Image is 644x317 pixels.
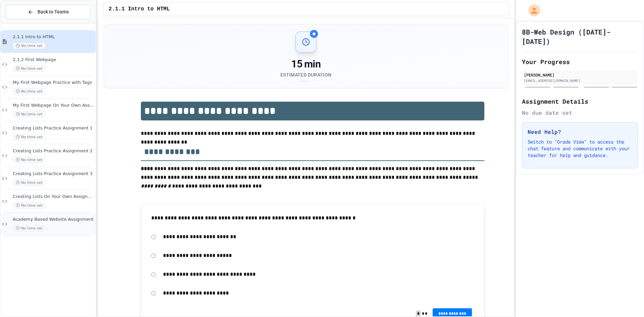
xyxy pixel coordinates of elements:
[528,128,632,136] h3: Need Help?
[13,148,94,154] span: Creating Lists Practice Assignment 2
[13,194,94,200] span: Creating Lists On Your Own Assignment
[522,57,638,66] h2: Your Progress
[38,8,69,15] span: Back to Teams
[524,78,636,83] div: [EMAIL_ADDRESS][DOMAIN_NAME]
[13,225,46,231] span: No time set
[13,103,94,108] span: My First Webpage On Your Own Asssignment
[13,171,94,177] span: Creating Lists Practice Assignment 3
[13,65,46,72] span: No time set
[521,3,542,18] div: My Account
[280,58,331,70] div: 15 min
[13,157,46,163] span: No time set
[13,43,46,49] span: No time set
[6,5,90,19] button: Back to Teams
[528,139,632,159] p: Switch to "Grade View" to access the chat feature and communicate with your teacher for help and ...
[13,80,94,86] span: My First Webpage Practice with Tags
[522,109,638,117] div: No due date set
[280,71,331,78] div: Estimated Duration
[13,88,46,95] span: No time set
[524,72,636,78] div: [PERSON_NAME]
[109,5,170,13] span: 2.1.1 Intro to HTML
[13,134,46,140] span: No time set
[13,125,94,131] span: Creating Lists Practice Assignment 1
[13,202,46,209] span: No time set
[13,57,94,63] span: 2.1.2 First Webpage
[13,34,94,40] span: 2.1.1 Intro to HTML
[13,179,46,186] span: No time set
[13,111,46,117] span: No time set
[522,97,638,106] h2: Assignment Details
[522,27,638,46] h1: 8B-Web Design ([DATE]-[DATE])
[13,217,94,222] span: Academy Based Website Assignment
